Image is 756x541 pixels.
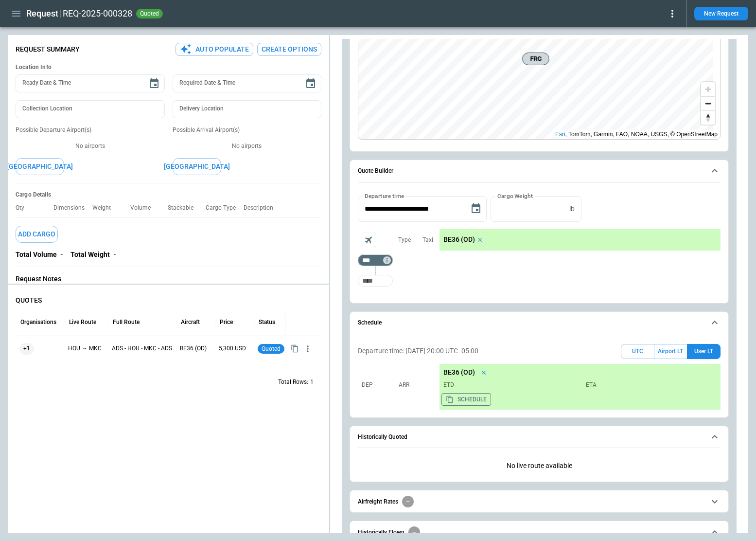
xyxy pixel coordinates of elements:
[144,74,164,93] button: Choose date
[180,344,211,353] p: BE36 (OD)
[358,196,721,291] div: Quote Builder
[358,434,407,440] h6: Historically Quoted
[365,192,404,200] label: Departure time
[244,204,281,212] p: Description
[16,191,321,198] h6: Cargo Details
[399,381,433,389] p: Arr
[362,381,396,389] p: Dep
[358,275,393,287] div: Too short
[440,364,721,410] div: scrollable content
[358,168,393,174] h6: Quote Builder
[358,454,721,478] p: No live route available
[219,344,250,353] p: 5,300 USD
[173,158,221,175] button: [GEOGRAPHIC_DATA]
[61,251,63,259] p: -
[441,393,491,406] button: Copy the aircraft schedule to your clipboard
[16,251,57,259] p: Total Volume
[358,454,721,478] div: Historically Quoted
[440,229,721,251] div: scrollable content
[422,236,433,244] p: Taxi
[16,226,58,243] button: Add Cargo
[92,204,119,212] p: Weight
[569,205,575,213] p: lb
[654,344,687,359] button: Airport LT
[358,320,382,326] h6: Schedule
[16,296,321,305] p: QUOTES
[358,529,404,536] h6: Historically Flown
[582,381,717,389] p: ETA
[466,199,486,218] button: Choose date, selected date is Oct 14, 2025
[26,8,58,19] h1: Request
[16,204,32,212] p: Qty
[701,82,715,96] button: Zoom in
[443,368,475,377] p: BE36 (OD)
[358,347,478,355] p: Departure time: [DATE] 20:00 UTC -05:00
[63,8,132,19] h2: REQ-2025-000328
[130,204,158,212] p: Volume
[358,499,398,505] h6: Airfreight Rates
[701,96,715,110] button: Zoom out
[278,378,308,386] p: Total Rows:
[257,43,321,56] button: Create Options
[16,275,321,283] p: Request Notes
[138,10,161,17] span: quoted
[259,319,275,325] div: Status
[358,426,721,449] button: Historically Quoted
[701,110,715,125] button: Reset bearing to north
[20,319,56,325] div: Organisations
[206,204,244,212] p: Cargo Type
[176,43,253,56] button: Auto Populate
[358,490,721,512] button: Airfreight Rates
[16,158,64,175] button: [GEOGRAPHIC_DATA]
[70,251,110,259] p: Total Weight
[181,319,200,325] div: Aircraft
[260,345,282,352] span: quoted
[113,319,140,325] div: Full Route
[443,381,578,389] p: ETD
[53,204,92,212] p: Dimensions
[358,312,721,334] button: Schedule
[694,7,748,20] button: New Request
[301,74,320,93] button: Choose date
[258,336,299,361] div: Quoted
[173,126,322,134] p: Possible Arrival Airport(s)
[16,142,165,150] p: No airports
[555,129,718,139] div: , TomTom, Garmin, FAO, NOAA, USGS, © OpenStreetMap
[220,319,233,325] div: Price
[114,251,116,259] p: -
[68,344,104,353] p: HOU → MKC
[16,64,321,71] h6: Location Info
[527,54,545,64] span: FRG
[69,319,96,325] div: Live Route
[443,235,475,244] p: BE36 (OD)
[16,45,80,54] p: Request Summary
[362,233,376,247] span: Aircraft selection
[19,336,34,361] span: +1
[112,344,172,353] p: ADS - HOU - MKC - ADS
[358,254,393,266] div: Not found
[168,204,201,212] p: Stackable
[16,126,165,134] p: Possible Departure Airport(s)
[358,160,721,182] button: Quote Builder
[289,343,301,355] button: Copy quote content
[358,340,721,414] div: Schedule
[310,378,314,386] p: 1
[497,192,533,200] label: Cargo Weight
[173,142,322,150] p: No airports
[398,236,411,244] p: Type
[621,344,654,359] button: UTC
[555,131,565,138] a: Esri
[687,344,721,359] button: User LT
